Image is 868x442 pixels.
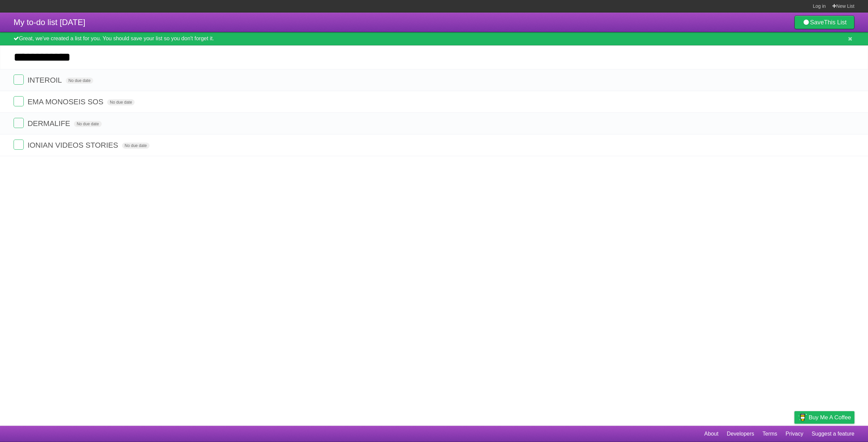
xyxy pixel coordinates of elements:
label: Done [14,118,24,128]
a: Suggest a feature [812,427,854,440]
a: Privacy [786,427,803,440]
span: EMA MONOSEIS SOS [27,98,105,106]
span: No due date [107,99,135,105]
label: Done [14,140,24,150]
a: Buy me a coffee [794,411,854,424]
span: ΙΟΝΙΑΝ VIDEOS STORIES [27,141,120,149]
label: Done [14,75,24,85]
span: No due date [122,143,150,149]
label: Done [14,96,24,106]
span: INTEROIL [27,76,63,84]
a: Developers [727,427,754,440]
b: This List [824,19,847,26]
a: About [704,427,718,440]
span: My to-do list [DATE] [14,18,85,27]
span: Buy me a coffee [809,412,851,423]
a: SaveThis List [794,16,854,29]
span: No due date [74,121,101,127]
a: Terms [763,427,777,440]
span: No due date [66,78,93,84]
img: Buy me a coffee [798,412,807,423]
span: DERMALIFE [27,119,72,128]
